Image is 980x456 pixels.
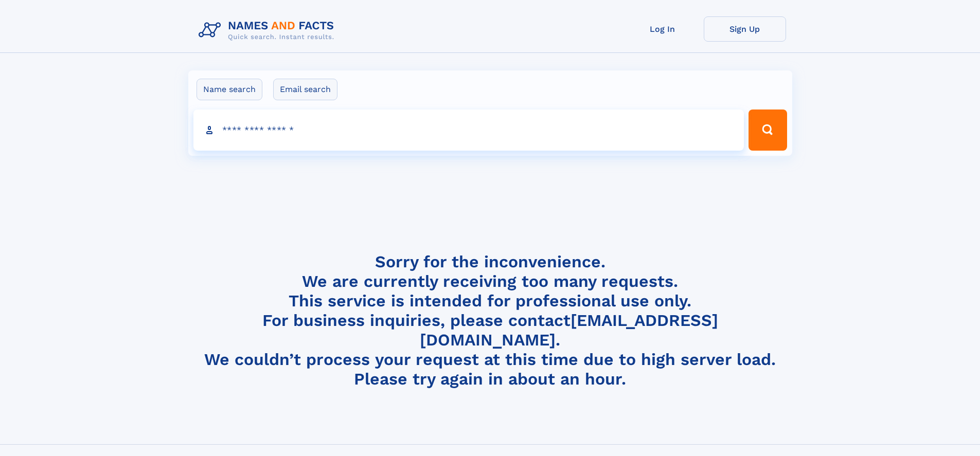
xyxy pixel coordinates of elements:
[704,16,786,42] a: Sign Up
[194,16,343,44] img: Logo Names and Facts
[749,110,787,151] button: Search Button
[194,252,786,389] h4: Sorry for the inconvenience. We are currently receiving too many requests. This service is intend...
[621,16,704,42] a: Log In
[197,79,262,100] label: Name search
[273,79,337,100] label: Email search
[193,110,744,151] input: search input
[420,311,718,350] a: [EMAIL_ADDRESS][DOMAIN_NAME]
